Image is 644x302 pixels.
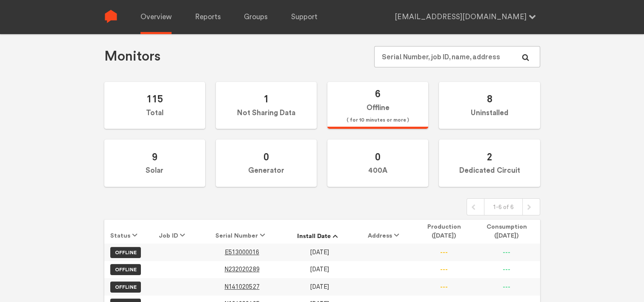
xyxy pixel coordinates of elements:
[216,82,317,129] label: Not Sharing Data
[439,139,540,187] label: Dedicated Circuit
[473,220,540,244] th: Consumption ([DATE])
[104,82,205,129] label: Total
[104,10,117,23] img: Sense Logo
[484,199,523,215] div: 1-6 of 6
[283,220,355,244] th: Install Date
[224,283,259,290] span: N141020527
[375,151,381,163] span: 0
[415,220,473,244] th: Production ([DATE])
[374,46,540,67] input: Serial Number, job ID, name, address
[327,82,428,129] label: Offline
[327,139,428,187] label: 400A
[104,220,147,244] th: Status
[473,261,540,278] td: ---
[104,139,205,187] label: Solar
[225,249,259,256] a: E513000016
[104,48,160,65] h1: Monitors
[310,283,329,290] span: [DATE]
[346,115,409,125] span: ( for 10 minutes or more )
[263,93,269,105] span: 1
[415,261,473,278] td: ---
[473,278,540,295] td: ---
[415,244,473,261] td: ---
[355,220,415,244] th: Address
[225,249,259,256] span: E513000016
[152,151,157,163] span: 9
[375,87,381,100] span: 6
[146,93,163,105] span: 115
[224,266,259,273] a: N232020289
[310,266,329,273] span: [DATE]
[110,264,141,275] label: OFFLINE
[415,278,473,295] td: ---
[473,244,540,261] td: ---
[487,151,492,163] span: 2
[216,139,317,187] label: Generator
[110,282,141,293] label: OFFLINE
[487,93,492,105] span: 8
[224,266,259,273] span: N232020289
[147,220,200,244] th: Job ID
[200,220,283,244] th: Serial Number
[310,249,329,256] span: [DATE]
[263,151,269,163] span: 0
[224,284,259,290] a: N141020527
[439,82,540,129] label: Uninstalled
[110,247,141,258] label: OFFLINE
